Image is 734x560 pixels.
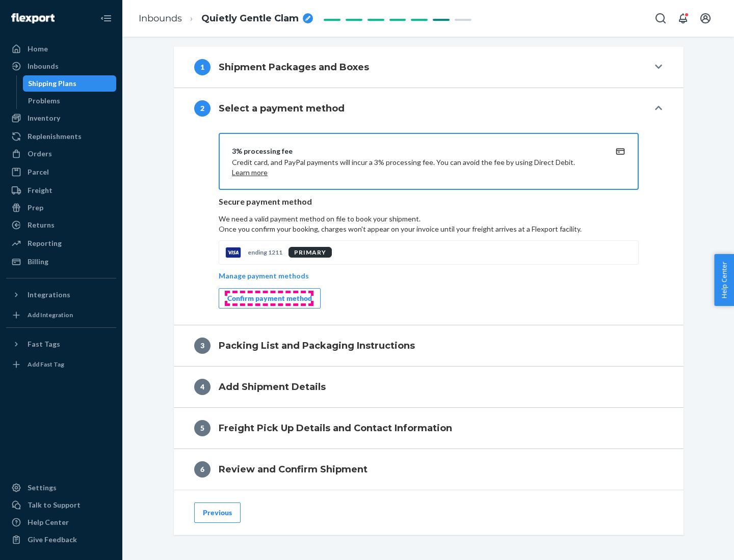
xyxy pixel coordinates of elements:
span: Quietly Gentle Clam [201,12,299,25]
p: Credit card, and PayPal payments will incur a 3% processing fee. You can avoid the fee by using D... [232,157,601,178]
div: Billing [28,257,48,267]
a: Prep [6,200,116,216]
div: 3% processing fee [232,146,601,156]
a: Talk to Support [6,497,116,513]
a: Inbounds [6,58,116,74]
p: We need a valid payment method on file to book your shipment. [219,214,639,234]
a: Shipping Plans [23,75,117,92]
button: 2Select a payment method [174,88,684,129]
div: Problems [28,96,60,106]
button: Help Center [714,254,734,306]
div: Shipping Plans [28,78,76,89]
a: Add Fast Tag [6,356,116,373]
a: Add Integration [6,307,116,323]
a: Returns [6,217,116,233]
button: 3Packing List and Packaging Instructions [174,325,684,366]
div: Talk to Support [28,500,81,510]
button: Open account menu [695,8,716,29]
div: Home [28,44,48,54]
div: Inventory [28,113,60,123]
img: Flexport logo [11,13,55,23]
p: Manage payment methods [219,271,309,281]
a: Problems [23,93,117,109]
ol: breadcrumbs [130,4,321,34]
div: 6 [194,461,211,478]
h4: Select a payment method [219,102,345,115]
div: Freight [28,185,53,195]
a: Replenishments [6,128,116,145]
button: 1Shipment Packages and Boxes [174,47,684,88]
button: Close Navigation [96,8,116,29]
p: ending 1211 [248,248,282,257]
button: Previous [194,502,241,523]
div: Returns [28,220,55,230]
a: Parcel [6,164,116,180]
div: PRIMARY [289,247,332,258]
div: Settings [28,483,57,493]
p: Secure payment method [219,196,639,208]
div: Inbounds [28,61,59,71]
div: 5 [194,420,211,436]
div: Add Integration [28,311,73,319]
div: Replenishments [28,131,82,142]
div: Orders [28,149,52,159]
a: Inventory [6,110,116,126]
a: Orders [6,146,116,162]
button: Open Search Box [650,8,671,29]
div: Integrations [28,290,70,300]
div: 4 [194,379,211,395]
h4: Packing List and Packaging Instructions [219,339,415,352]
div: 3 [194,338,211,354]
div: Add Fast Tag [28,360,64,369]
h4: Add Shipment Details [219,380,326,394]
p: Once you confirm your booking, charges won't appear on your invoice until your freight arrives at... [219,224,639,234]
button: Confirm payment method [219,288,321,309]
h4: Freight Pick Up Details and Contact Information [219,422,452,435]
div: 1 [194,59,211,75]
div: Give Feedback [28,535,77,545]
div: Help Center [28,517,69,527]
a: Inbounds [139,13,182,24]
a: Reporting [6,235,116,251]
a: Help Center [6,514,116,530]
button: 6Review and Confirm Shipment [174,449,684,490]
button: Fast Tags [6,336,116,352]
a: Freight [6,182,116,199]
button: Give Feedback [6,531,116,548]
div: Fast Tags [28,339,60,349]
h4: Shipment Packages and Boxes [219,61,369,74]
button: Open notifications [673,8,693,29]
button: 5Freight Pick Up Details and Contact Information [174,408,684,449]
div: 2 [194,100,211,117]
a: Settings [6,480,116,496]
button: Learn more [232,167,268,178]
a: Home [6,41,116,57]
div: Confirm payment method [227,293,312,303]
button: 4Add Shipment Details [174,367,684,407]
div: Parcel [28,167,49,177]
button: Integrations [6,287,116,303]
h4: Review and Confirm Shipment [219,463,368,476]
a: Billing [6,254,116,270]
div: Prep [28,203,43,213]
div: Reporting [28,238,62,248]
